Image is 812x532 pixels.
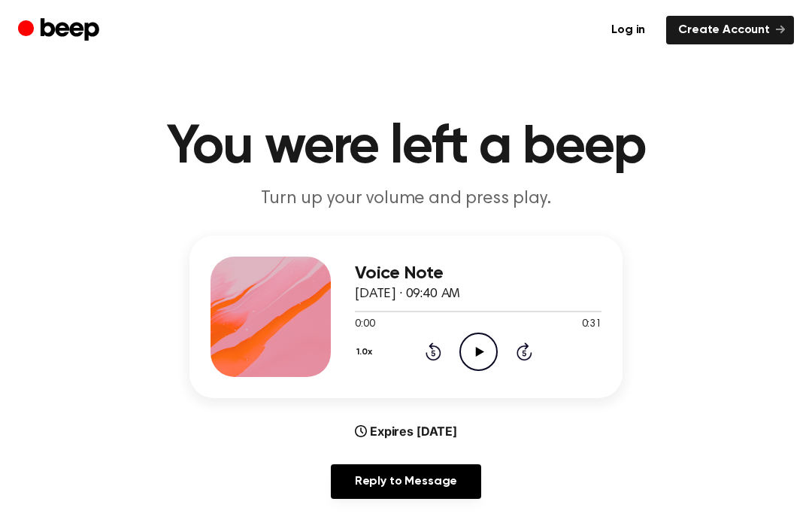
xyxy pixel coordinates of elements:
a: Log in [599,16,657,44]
h1: You were left a beep [21,120,791,175]
span: 0:00 [355,317,374,333]
a: Reply to Message [331,464,481,499]
span: [DATE] · 09:40 AM [355,287,460,301]
h3: Voice Note [355,263,601,284]
a: Create Account [666,16,794,44]
button: 1.0x [355,339,378,365]
p: Turn up your volume and press play. [117,187,695,211]
span: 0:31 [582,317,601,333]
div: Expires [DATE] [355,422,457,440]
a: Beep [18,16,103,45]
